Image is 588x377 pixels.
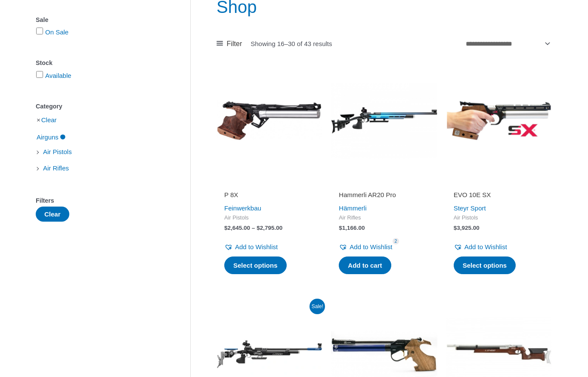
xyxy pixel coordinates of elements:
[224,215,315,222] span: Air Pistols
[42,161,70,176] span: Air Rifles
[36,14,164,27] div: Sale
[339,191,429,200] h2: Hammerli AR20 Pro
[36,57,164,70] div: Stock
[454,257,516,275] a: Select options for “EVO 10E SX”
[42,145,73,160] span: Air Pistols
[227,38,242,51] span: Filter
[224,191,315,200] h2: P 8X
[462,37,552,52] select: Shop order
[36,130,59,145] span: Airguns
[45,72,71,80] a: Available
[339,257,391,275] a: Add to cart: “Hammerli AR20 Pro”
[36,28,43,35] input: On Sale
[217,68,322,174] img: P 8X
[252,225,255,232] span: –
[454,215,544,222] span: Air Pistols
[36,207,69,222] button: Clear
[45,29,68,36] a: On Sale
[36,101,164,113] div: Category
[454,241,507,253] a: Add to Wishlist
[454,191,544,200] h2: EVO 10E SX
[454,191,544,203] a: EVO 10E SX
[217,38,242,51] a: Filter
[331,68,437,174] img: Hämmerli AR20 Pro
[36,195,164,207] div: Filters
[454,225,480,232] bdi: 3,925.00
[454,205,486,212] a: Steyr Sport
[224,225,250,232] bdi: 2,645.00
[41,117,57,124] a: Clear
[339,191,429,203] a: Hammerli AR20 Pro
[224,205,261,212] a: Feinwerkbau
[224,191,315,203] a: P 8X
[339,225,342,232] span: $
[251,41,332,47] p: Showing 16–30 of 43 results
[42,148,73,155] a: Air Pistols
[257,225,260,232] span: $
[235,244,278,251] span: Add to Wishlist
[339,241,392,253] a: Add to Wishlist
[464,244,507,251] span: Add to Wishlist
[224,179,315,189] iframe: Customer reviews powered by Trustpilot
[224,225,228,232] span: $
[339,225,365,232] bdi: 1,166.00
[454,179,544,189] iframe: Customer reviews powered by Trustpilot
[42,164,70,172] a: Air Rifles
[393,238,399,245] span: 2
[350,244,392,251] span: Add to Wishlist
[339,179,429,189] iframe: Customer reviews powered by Trustpilot
[36,133,66,141] a: Airguns
[339,215,429,222] span: Air Rifles
[36,71,43,78] input: Available
[339,205,366,212] a: Hämmerli
[257,225,282,232] bdi: 2,795.00
[224,241,278,253] a: Add to Wishlist
[446,68,552,174] img: EVO 10E SX
[224,257,287,275] a: Select options for “P 8X”
[454,225,457,232] span: $
[309,299,325,315] span: Sale!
